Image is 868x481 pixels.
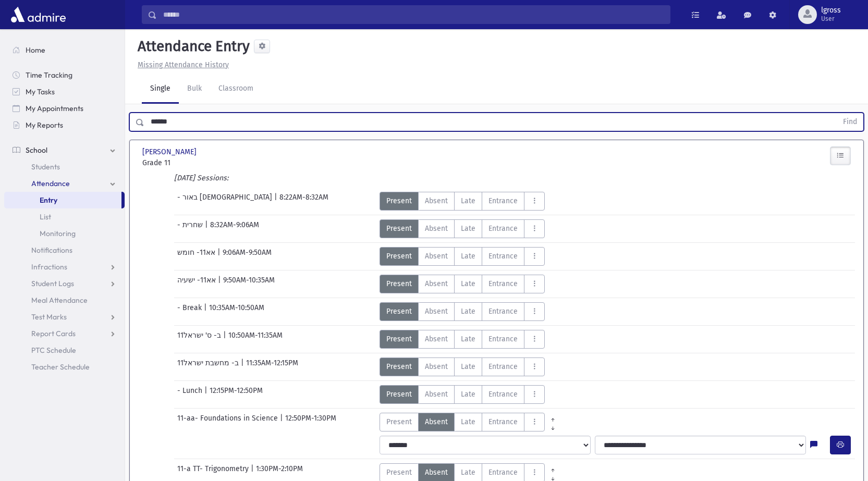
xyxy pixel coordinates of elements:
span: 11ב- מחשבת ישראל [177,357,241,376]
span: Late [461,223,475,234]
a: Single [142,75,179,104]
span: | [204,385,210,404]
div: AttTypes [380,330,545,349]
span: Present [386,223,412,234]
div: AttTypes [380,357,545,376]
span: Late [461,334,475,344]
span: Present [386,334,412,344]
i: [DATE] Sessions: [174,174,228,182]
span: Entrance [488,389,518,400]
span: Entrance [488,306,518,317]
span: | [274,192,279,211]
a: Students [4,158,125,175]
span: | [241,357,246,376]
span: Entrance [488,251,518,262]
u: Missing Attendance History [138,60,229,69]
div: AttTypes [380,302,545,321]
span: | [280,413,285,431]
a: Home [4,42,125,58]
span: Entrance [488,223,518,234]
span: Report Cards [31,329,76,338]
a: List [4,208,125,225]
span: 12:15PM-12:50PM [210,385,263,404]
div: AttTypes [380,275,545,293]
span: PTC Schedule [31,346,76,355]
span: 12:50PM-1:30PM [285,413,336,431]
span: Absent [425,251,448,262]
span: Present [386,306,412,317]
span: Meal Attendance [31,295,88,305]
span: User [821,15,841,23]
span: Entrance [488,361,518,372]
span: - שחרית [177,219,205,238]
span: Entrance [488,416,518,427]
span: Monitoring [40,229,76,238]
span: List [40,212,51,221]
span: Absent [425,416,448,427]
span: 9:50AM-10:35AM [223,275,275,293]
a: Bulk [179,75,210,104]
span: Entrance [488,334,518,344]
h5: Attendance Entry [133,38,250,55]
span: Late [461,361,475,372]
a: Test Marks [4,309,125,325]
span: My Appointments [26,104,83,113]
span: Absent [425,334,448,344]
a: Monitoring [4,225,125,242]
span: Present [386,195,412,206]
a: Time Tracking [4,67,125,83]
span: Late [461,278,475,289]
span: 8:22AM-8:32AM [279,192,328,211]
a: School [4,142,125,158]
span: Absent [425,467,448,478]
span: Grade 11 [142,157,252,168]
span: Student Logs [31,279,74,288]
a: Notifications [4,242,125,258]
span: Teacher Schedule [31,362,90,372]
div: AttTypes [380,413,561,431]
span: Absent [425,306,448,317]
span: Absent [425,389,448,400]
span: 10:50AM-11:35AM [228,330,283,349]
span: Late [461,416,475,427]
span: Entrance [488,195,518,206]
span: אא11- ישעיה [177,275,218,293]
span: Present [386,278,412,289]
div: AttTypes [380,385,545,404]
span: 8:32AM-9:06AM [210,219,259,238]
span: Absent [425,361,448,372]
a: Attendance [4,175,125,192]
span: | [204,302,209,321]
div: AttTypes [380,247,545,266]
a: Teacher Schedule [4,359,125,375]
span: Present [386,361,412,372]
span: Late [461,251,475,262]
span: Home [26,45,45,55]
span: My Reports [26,120,63,130]
button: Find [837,113,863,131]
span: Notifications [31,245,72,255]
span: Present [386,251,412,262]
div: AttTypes [380,192,545,211]
a: Meal Attendance [4,292,125,309]
span: 9:06AM-9:50AM [223,247,272,266]
a: My Tasks [4,83,125,100]
input: Search [157,5,670,24]
a: Missing Attendance History [133,60,229,69]
span: | [223,330,228,349]
span: Late [461,306,475,317]
a: Report Cards [4,325,125,342]
span: Present [386,416,412,427]
span: Test Marks [31,312,67,322]
span: Present [386,467,412,478]
span: School [26,145,47,155]
a: PTC Schedule [4,342,125,359]
img: AdmirePro [8,4,68,25]
a: Infractions [4,258,125,275]
span: - Lunch [177,385,204,404]
span: Attendance [31,179,70,188]
span: - Break [177,302,204,321]
span: Absent [425,278,448,289]
span: Students [31,162,60,171]
span: 11-aa- Foundations in Science [177,413,280,431]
